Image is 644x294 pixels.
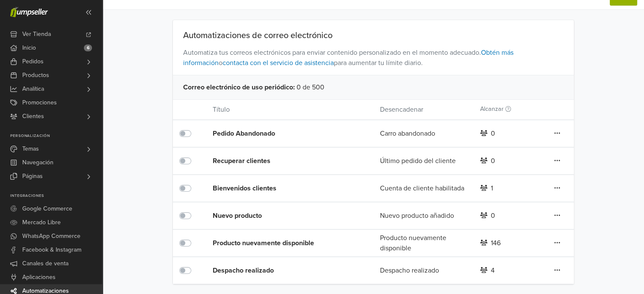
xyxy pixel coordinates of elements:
span: Navegación [22,156,53,169]
div: Pedido Abandonado [213,128,346,139]
div: Producto nuevamente disponible [213,238,346,248]
p: Personalización [10,134,102,139]
div: Título [206,104,373,115]
span: Analítica [22,82,44,96]
div: Bienvenidos clientes [213,183,346,193]
div: 4 [491,265,495,276]
label: Alcanzar [480,104,511,114]
span: WhatsApp Commerce [22,229,80,243]
div: 0 [491,156,495,166]
span: Aplicaciones [22,270,56,284]
span: Clientes [22,110,44,123]
span: 6 [84,45,92,51]
div: Producto nuevamente disponible [373,233,473,253]
span: Correo electrónico de uso periódico : [183,82,295,92]
a: contacta con el servicio de asistencia [223,59,334,67]
div: 0 de 500 [173,75,574,99]
div: Automatizaciones de correo electrónico [173,30,574,41]
span: Temas [22,142,39,156]
div: Último pedido del cliente [373,156,473,166]
div: Desencadenar [373,104,473,115]
div: Cuenta de cliente habilitada [373,183,473,193]
div: Nuevo producto [213,211,346,221]
div: 0 [491,211,495,221]
div: 146 [491,238,501,248]
p: Integraciones [10,193,102,199]
span: Productos [22,68,49,82]
div: Despacho realizado [213,265,346,276]
span: Ver Tienda [22,27,51,41]
div: Recuperar clientes [213,156,346,166]
div: 0 [491,128,495,139]
span: Páginas [22,169,43,183]
span: Facebook & Instagram [22,243,81,257]
div: Despacho realizado [373,265,473,276]
div: 1 [491,183,493,193]
div: Carro abandonado [373,128,473,139]
span: Mercado Libre [22,216,61,229]
div: Nuevo producto añadido [373,211,473,221]
span: Promociones [22,96,57,110]
span: Inicio [22,41,36,55]
span: Pedidos [22,55,44,68]
span: Automatiza tus correos electrónicos para enviar contenido personalizado en el momento adecuado. o... [173,41,574,75]
span: Google Commerce [22,202,72,216]
span: Canales de venta [22,257,68,270]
